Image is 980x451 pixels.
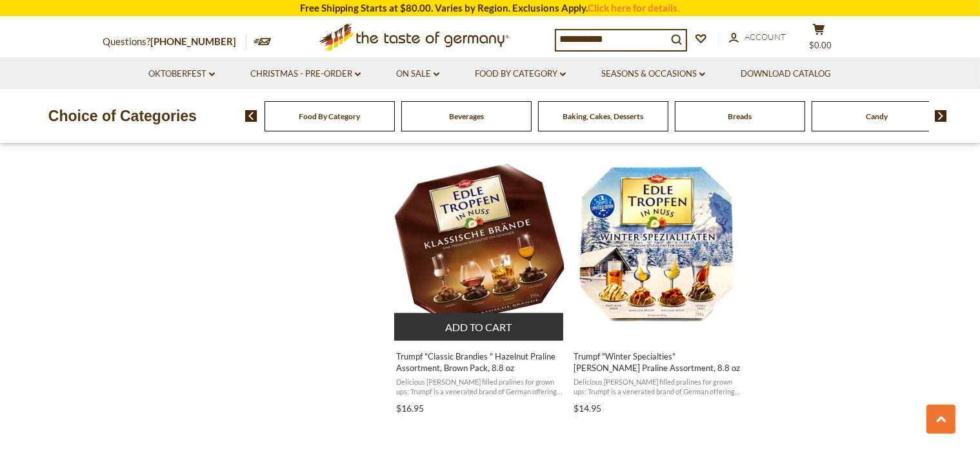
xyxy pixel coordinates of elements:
[250,67,361,81] a: Christmas - PRE-ORDER
[866,111,888,121] a: Candy
[574,403,601,414] span: $14.95
[809,40,832,50] span: $0.00
[728,111,752,121] a: Breads
[449,111,484,121] a: Beverages
[572,148,743,418] a: Trumpf
[475,67,566,81] a: Food By Category
[151,35,237,47] a: [PHONE_NUMBER]
[588,2,680,14] a: Click here for details.
[148,67,215,81] a: Oktoberfest
[563,111,643,121] a: Baking, Cakes, Desserts
[299,111,360,121] a: Food By Category
[396,67,439,81] a: On Sale
[574,377,741,397] span: Delicious [PERSON_NAME] filled pralines for grown ups: Trumpf is a venerated brand of German offe...
[103,34,246,50] p: Questions?
[396,350,563,374] span: Trumpf "Classic Brandies " Hazelnut Praline Assortment, Brown Pack, 8.8 oz
[394,148,565,418] a: Trumpf
[601,67,705,81] a: Seasons & Occasions
[394,159,565,330] img: Trumpf "Classic Brandies " Hazelnut Praline Assortment, Brown Pack, 8.8 oz
[396,377,563,397] span: Delicious [PERSON_NAME] filled pralines for grown ups: Trumpf is a venerated brand of German offe...
[245,110,257,122] img: previous arrow
[394,313,564,341] button: Add to cart
[574,350,741,374] span: Trumpf "Winter Specialties" [PERSON_NAME] Praline Assortment, 8.8 oz
[396,403,424,414] span: $16.95
[745,32,786,42] span: Account
[800,23,839,55] button: $0.00
[935,110,947,122] img: next arrow
[741,67,831,81] a: Download Catalog
[729,30,786,44] a: Account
